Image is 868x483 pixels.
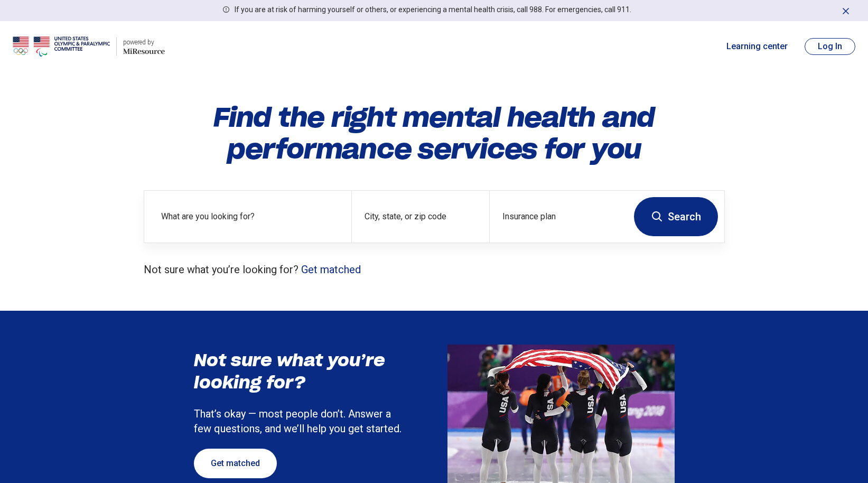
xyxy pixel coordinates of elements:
p: If you are at risk of harming yourself or others, or experiencing a mental health crisis, call 98... [235,4,631,15]
img: USOPC [13,34,110,59]
h3: Not sure what you’re looking for? [194,349,405,393]
p: That’s okay — most people don’t. Answer a few questions, and we’ll help you get started. [194,406,405,436]
a: Learning center [726,40,788,53]
button: Dismiss [841,4,851,17]
a: Get matched [301,263,361,276]
label: What are you looking for? [161,210,339,223]
div: powered by [123,38,165,47]
a: USOPCpowered by [13,34,165,59]
h1: Find the right mental health and performance services for you [144,101,725,165]
button: Log In [805,38,855,55]
a: Get matched [194,449,277,478]
button: Search [634,197,718,236]
p: Not sure what you’re looking for? [144,262,725,277]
